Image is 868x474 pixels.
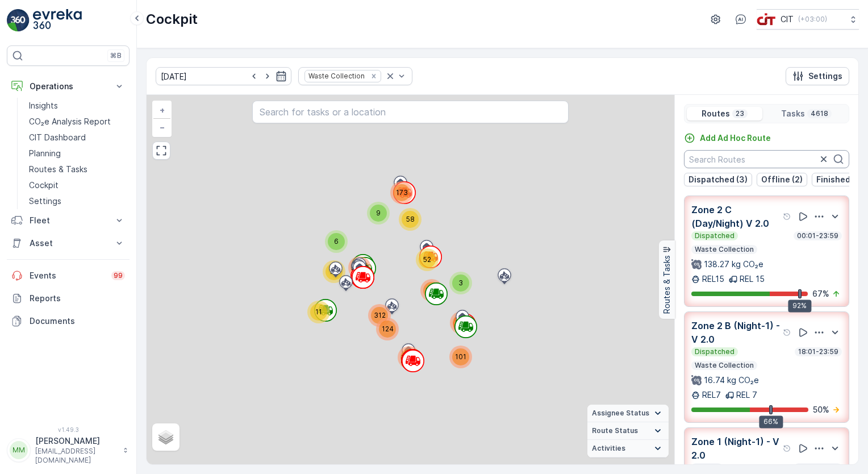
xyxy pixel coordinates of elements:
[24,161,130,177] a: Routes & Tasks
[809,109,829,118] p: 4618
[35,435,117,447] p: [PERSON_NAME]
[735,109,745,118] p: 23
[323,260,345,283] div: 72
[757,9,859,30] button: CIT(+03:00)
[24,177,130,193] a: Cockpit
[704,375,759,386] p: 16.74 kg CO₂e
[368,304,391,327] div: 312
[35,447,117,465] p: [EMAIL_ADDRESS][DOMAIN_NAME]
[30,81,107,92] p: Operations
[376,209,381,217] span: 9
[382,325,394,333] span: 124
[796,231,840,240] p: 00:01-23:59
[781,108,805,119] p: Tasks
[783,328,792,337] div: Help Tooltip Icon
[759,415,783,428] div: 66%
[29,148,61,159] p: Planning
[736,389,757,401] p: REL 7
[153,119,170,136] a: Zoom Out
[704,259,763,270] p: 138.27 kg CO₂e
[416,248,439,271] div: 52
[33,9,82,32] img: logo_light-DOdMpM7g.png
[376,318,399,340] div: 124
[252,101,569,123] input: Search for tasks or a location
[702,108,730,119] p: Routes
[455,352,466,361] span: 101
[757,173,807,186] button: Offline (2)
[30,238,107,249] p: Asset
[7,310,130,332] a: Documents
[160,122,165,132] span: −
[7,209,130,232] button: Fleet
[7,435,130,465] button: MM[PERSON_NAME][EMAIL_ADDRESS][DOMAIN_NAME]
[29,164,87,175] p: Routes & Tasks
[798,15,827,24] p: ( +03:00 )
[30,315,125,327] p: Documents
[30,215,107,226] p: Fleet
[694,361,755,370] p: Waste Collection
[24,145,130,161] a: Planning
[24,193,130,209] a: Settings
[783,212,792,221] div: Help Tooltip Icon
[7,264,130,287] a: Events99
[153,102,170,119] a: Zoom In
[796,463,840,472] p: 21:00-23:59
[684,132,771,144] a: Add Ad Hoc Route
[587,405,669,422] summary: Assignee Status
[7,232,130,255] button: Asset
[396,188,408,197] span: 173
[592,444,625,453] span: Activities
[702,273,724,285] p: REL15
[334,237,339,246] span: 6
[398,346,420,369] div: 1189
[374,311,386,319] span: 312
[700,132,771,144] p: Add Ad Hoc Route
[813,404,829,415] p: 50 %
[423,255,431,264] span: 52
[29,116,111,127] p: CO₂e Analysis Report
[160,105,165,115] span: +
[367,202,390,224] div: 9
[368,72,380,81] div: Remove Waste Collection
[30,270,105,281] p: Events
[146,10,198,28] p: Cockpit
[24,98,130,114] a: Insights
[694,245,755,254] p: Waste Collection
[29,132,86,143] p: CIT Dashboard
[691,203,781,230] p: Zone 2 C (Day/Night) V 2.0
[688,174,748,185] p: Dispatched (3)
[781,14,794,25] p: CIT
[315,307,322,316] span: 11
[305,70,366,81] div: Waste Collection
[29,180,59,191] p: Cockpit
[783,444,792,453] div: Help Tooltip Icon
[740,273,765,285] p: REL 15
[24,114,130,130] a: CO₂e Analysis Report
[761,174,803,185] p: Offline (2)
[24,130,130,145] a: CIT Dashboard
[757,13,776,26] img: cit-logo_pOk6rL0.png
[684,150,849,168] input: Search Routes
[29,196,61,207] p: Settings
[29,100,58,111] p: Insights
[458,278,463,287] span: 3
[449,272,472,294] div: 3
[110,51,122,60] p: ⌘B
[788,300,811,312] div: 92%
[450,311,473,334] div: 232
[7,9,30,32] img: logo
[684,173,752,186] button: Dispatched (3)
[797,347,840,356] p: 18:01-23:59
[30,293,125,304] p: Reports
[153,425,178,450] a: Layers
[325,230,348,253] div: 6
[786,67,849,85] button: Settings
[592,426,638,435] span: Route Status
[7,426,130,433] span: v 1.49.3
[592,409,649,418] span: Assignee Status
[390,181,413,204] div: 173
[691,319,781,346] p: Zone 2 B (Night-1) - V 2.0
[7,287,130,310] a: Reports
[587,422,669,440] summary: Route Status
[816,174,867,185] p: Finished (17)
